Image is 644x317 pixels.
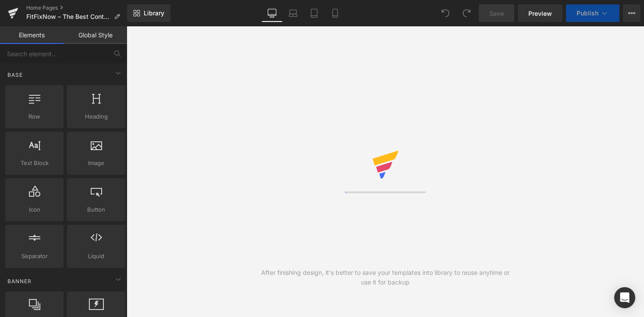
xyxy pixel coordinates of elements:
span: Base [7,71,24,79]
span: Preview [528,9,552,18]
a: Laptop [283,4,304,22]
span: Banner [7,277,32,285]
span: Library [144,9,164,17]
a: New Library [127,4,170,22]
span: Liquid [70,252,123,261]
a: Tablet [304,4,325,22]
a: Home Pages [26,4,127,11]
span: Row [8,112,61,121]
span: Separator [8,252,61,261]
span: Publish [577,10,598,17]
a: Mobile [325,4,346,22]
span: Icon [8,205,61,214]
button: Publish [566,4,619,22]
a: Desktop [262,4,283,22]
span: Heading [70,112,123,121]
a: Preview [518,4,563,22]
span: Save [489,9,504,18]
button: Undo [437,4,454,22]
a: Global Style [64,26,127,44]
div: Open Intercom Messenger [614,287,635,308]
button: Redo [458,4,475,22]
span: Button [70,205,123,214]
div: After finishing design, it's better to save your templates into library to reuse anytime or use i... [256,268,515,287]
button: More [623,4,640,22]
span: FitFixNow – The Best Continuing Education Online [26,13,110,20]
span: Image [70,158,123,168]
span: Text Block [8,158,61,168]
